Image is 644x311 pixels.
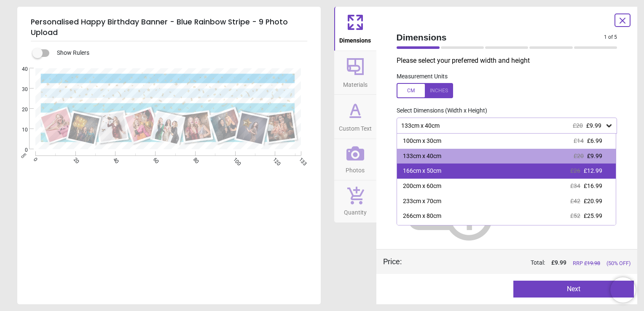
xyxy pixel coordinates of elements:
span: £26 [570,167,580,174]
span: Custom Text [339,121,372,133]
span: £ [551,259,566,267]
span: 40 [12,66,28,73]
span: RRP [573,260,600,267]
label: Select Dimensions (Width x Height) [390,107,487,115]
span: £42 [570,198,580,204]
span: £14 [574,137,584,144]
span: £52 [570,212,580,219]
span: £34 [570,182,580,189]
button: Quantity [334,180,376,223]
div: 200cm x 60cm [403,182,441,190]
div: 100cm x 30cm [403,137,441,145]
span: £ 19.98 [584,260,600,266]
span: 20 [12,106,28,113]
span: 1 of 5 [604,34,617,41]
button: Next [513,281,634,298]
span: Quantity [344,204,367,217]
span: Dimensions [397,31,604,43]
button: Materials [334,51,376,95]
h5: Personalised Happy Birthday Banner - Blue Rainbow Stripe - 9 Photo Upload [31,13,307,41]
span: 0 [12,147,28,154]
div: Show Rulers [38,48,321,58]
span: £9.99 [586,122,601,129]
p: Please select your preferred width and height [397,56,624,65]
span: £25.99 [584,212,602,219]
span: £9.99 [587,153,602,159]
span: (50% OFF) [606,260,631,267]
div: 133cm x 40cm [400,122,605,129]
span: £20.99 [584,198,602,204]
span: Dimensions [339,32,371,45]
span: Photos [346,162,365,175]
div: 266cm x 80cm [403,212,441,220]
span: £20 [573,122,583,129]
button: Dimensions [334,7,376,51]
div: 133cm x 40cm [403,152,441,161]
span: £6.99 [587,137,602,144]
div: 233cm x 70cm [403,197,441,206]
label: Measurement Units [397,72,448,81]
div: Price : [383,256,402,267]
div: 166cm x 50cm [403,167,441,175]
div: Total: [414,259,631,267]
span: £16.99 [584,182,602,189]
span: 30 [12,86,28,93]
span: 10 [12,126,28,134]
span: £12.99 [584,167,602,174]
button: Photos [334,139,376,180]
iframe: Brevo live chat [610,277,636,303]
span: £20 [574,153,584,159]
button: Custom Text [334,95,376,139]
span: Materials [343,77,368,89]
span: 9.99 [555,259,566,266]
